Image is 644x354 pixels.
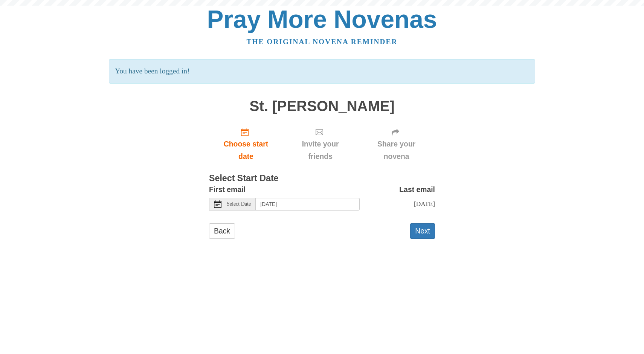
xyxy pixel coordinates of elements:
[414,200,435,208] span: [DATE]
[209,122,283,166] a: Choose start date
[109,59,535,84] p: You have been logged in!
[410,223,435,239] button: Next
[217,138,275,163] span: Choose start date
[365,138,427,163] span: Share your novena
[290,138,350,163] span: Invite your friends
[209,174,435,183] h3: Select Start Date
[227,201,251,207] span: Select Date
[283,122,358,166] div: Click "Next" to confirm your start date first.
[209,183,246,196] label: First email
[207,5,437,33] a: Pray More Novenas
[247,38,398,46] a: The original novena reminder
[358,122,435,166] div: Click "Next" to confirm your start date first.
[209,223,235,239] a: Back
[209,98,435,114] h1: St. [PERSON_NAME]
[399,183,435,196] label: Last email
